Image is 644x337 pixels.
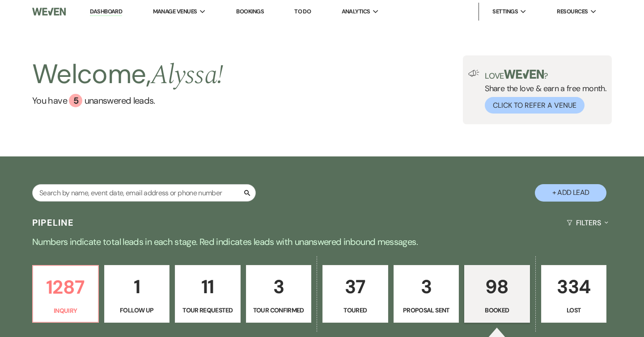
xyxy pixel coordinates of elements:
[246,265,312,323] a: 3Tour Confirmed
[32,265,99,323] a: 1287Inquiry
[547,272,601,302] p: 334
[32,216,74,229] h3: Pipeline
[104,265,170,323] a: 1Follow Up
[175,265,241,323] a: 11Tour Requested
[470,272,524,302] p: 98
[181,272,235,302] p: 11
[38,306,93,316] p: Inquiry
[252,305,306,315] p: Tour Confirmed
[535,184,606,202] button: + Add Lead
[90,8,122,16] a: Dashboard
[394,265,459,323] a: 3Proposal Sent
[322,265,388,323] a: 37Toured
[557,7,588,16] span: Resources
[342,7,370,16] span: Analytics
[464,265,530,323] a: 98Booked
[399,272,453,302] p: 3
[541,265,607,323] a: 334Lost
[470,305,524,315] p: Booked
[294,8,311,15] a: To Do
[69,94,82,107] div: 5
[32,2,66,21] img: Weven Logo
[181,305,235,315] p: Tour Requested
[492,7,518,16] span: Settings
[110,305,164,315] p: Follow Up
[252,272,306,302] p: 3
[504,70,544,79] img: weven-logo-green.svg
[479,70,606,114] div: Share the love & earn a free month.
[399,305,453,315] p: Proposal Sent
[328,305,382,315] p: Toured
[110,272,164,302] p: 1
[236,8,264,15] a: Bookings
[547,305,601,315] p: Lost
[32,55,223,94] h2: Welcome,
[151,55,224,96] span: Alyssa !
[485,70,606,80] p: Love ?
[32,94,223,107] a: You have 5 unanswered leads.
[153,7,197,16] span: Manage Venues
[468,70,479,77] img: loud-speaker-illustration.svg
[38,272,93,302] p: 1287
[485,97,585,114] button: Click to Refer a Venue
[563,211,612,235] button: Filters
[328,272,382,302] p: 37
[32,184,256,202] input: Search by name, event date, email address or phone number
